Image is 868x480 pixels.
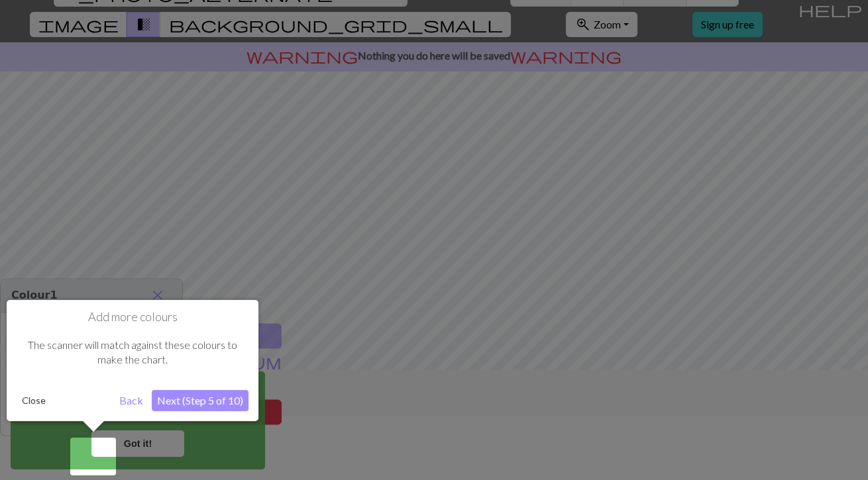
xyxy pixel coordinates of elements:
div: Add more colours [7,300,258,421]
button: Close [17,391,51,410]
h1: Add more colours [17,310,248,324]
div: The scanner will match against these colours to make the chart. [17,324,248,381]
button: Next (Step 5 of 10) [152,390,248,411]
button: Back [114,390,148,411]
